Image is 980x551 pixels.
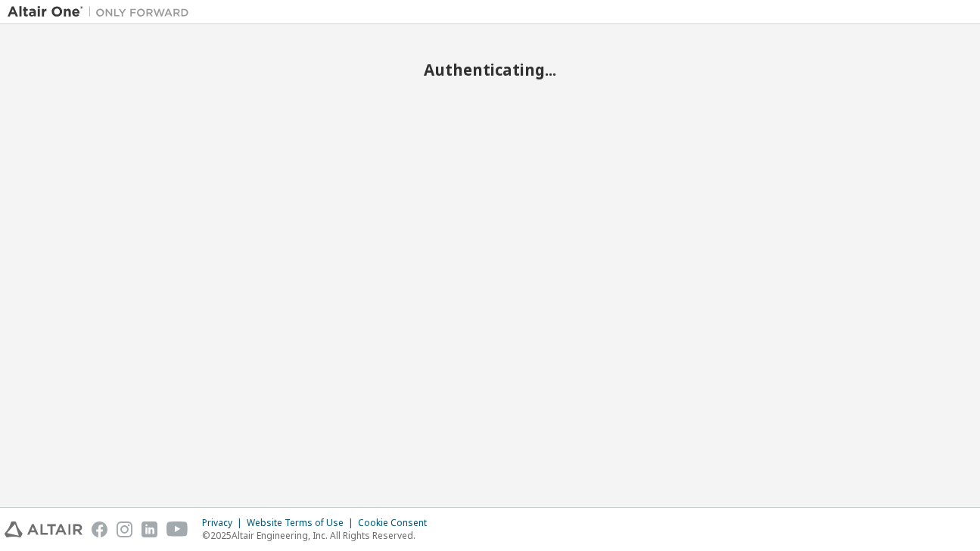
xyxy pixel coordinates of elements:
[8,5,197,20] img: Altair One
[117,521,132,537] img: instagram.svg
[166,521,188,537] img: youtube.svg
[202,529,436,542] p: © 2025 Altair Engineering, Inc. All Rights Reserved.
[358,517,436,529] div: Cookie Consent
[8,60,972,79] h2: Authenticating...
[247,517,358,529] div: Website Terms of Use
[142,521,157,537] img: linkedin.svg
[92,521,107,537] img: facebook.svg
[202,517,247,529] div: Privacy
[5,521,82,537] img: altair_logo.svg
